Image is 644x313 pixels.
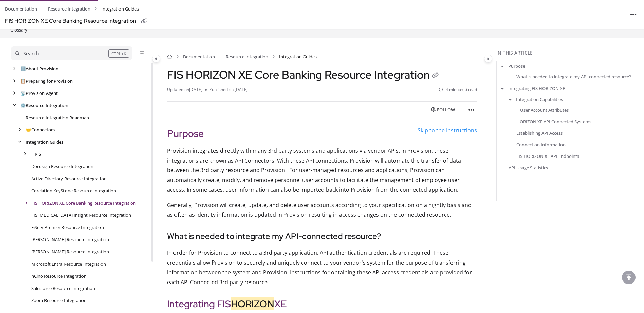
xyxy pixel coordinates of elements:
button: Article more options [466,104,477,115]
button: Copy link of [139,16,150,27]
a: Provision Agent [20,90,58,97]
div: arrow [11,66,18,72]
a: nCino Resource Integration [31,273,87,279]
button: Filter [138,49,146,57]
div: arrow [16,127,23,133]
div: arrow [11,78,18,84]
h2: Integrating FIS XE [167,297,477,311]
span: ⚙️ [20,102,26,108]
a: What is needed to integrate my API-connected resource? [516,73,631,80]
a: API Usage Statistics [509,164,548,171]
div: arrow [22,151,29,158]
p: Generally, Provision will create, update, and delete user accounts according to your specificatio... [167,200,477,220]
a: FIS HORIZON XE API Endpoints [516,153,579,160]
a: Integration Guides [26,139,63,145]
a: Salesforce Resource Integration [31,285,95,292]
span: Integration Guides [101,4,139,14]
a: Resource Integration [20,102,68,109]
a: Glossary [10,26,28,34]
button: Article more options [628,9,639,20]
a: HORIZON XE API Connected Systems [516,118,591,125]
a: Documentation [183,53,215,60]
a: Connectors [26,126,55,133]
div: arrow [16,139,23,145]
li: 4 minute(s) read [439,87,477,93]
a: Jack Henry SilverLake Resource Integration [31,236,109,243]
div: FIS HORIZON XE Core Banking Resource Integration [5,16,136,26]
span: 🤝 [26,127,31,133]
a: Documentation [5,4,37,14]
p: Provision integrates directly with many 3rd party systems and applications via vendor APIs. In Pr... [167,146,477,195]
div: scroll to top [622,271,636,284]
button: Follow [425,104,461,115]
a: Resource Integration Roadmap [26,114,89,121]
a: Docusign Resource Integration [31,163,93,170]
h3: What is needed to integrate my API-connected resource? [167,230,477,243]
div: In this article [496,49,641,57]
mark: HORIZON [231,297,274,310]
span: ℹ️ [20,66,26,72]
span: 📋 [20,78,26,84]
a: About Provision [20,65,58,72]
li: Updated on [DATE] [167,87,205,93]
h2: Purpose [167,126,477,141]
p: In order for Provision to connect to a 3rd party application, API authentication credentials are ... [167,248,477,287]
a: Resource Integration [48,4,90,14]
a: Connection Information [516,141,566,148]
a: Preparing for Provision [20,78,73,84]
a: Integrating FIS HORIZON XE [508,85,565,92]
button: arrow [499,85,505,92]
div: Search [23,50,39,57]
a: Integration Capabilities [516,96,563,103]
a: Home [167,53,172,60]
a: HRIS [31,151,41,158]
a: User Account Attributes [520,106,569,113]
button: arrow [499,62,505,70]
div: arrow [11,102,18,109]
button: Copy link of FIS HORIZON XE Core Banking Resource Integration [430,70,441,81]
button: Category toggle [484,55,492,63]
a: Skip to the Instructions [418,127,477,134]
button: Search [11,46,132,60]
li: Published on [DATE] [205,87,248,93]
a: FIS HORIZON XE Core Banking Resource Integration [31,200,136,206]
div: CTRL+K [108,49,129,58]
a: Microsoft Entra Resource Integration [31,260,106,267]
div: arrow [11,90,18,97]
a: Active Directory Resource Integration [31,175,107,182]
a: Purpose [508,63,525,69]
a: Resource Integration [226,53,268,60]
span: Integration Guides [279,53,317,60]
a: FiServ Premier Resource Integration [31,224,104,231]
button: arrow [507,96,513,103]
span: 📡 [20,90,26,96]
a: Establishing API Access [516,130,563,137]
a: Zoom Resource Integration [31,297,87,304]
h1: FIS HORIZON XE Core Banking Resource Integration [167,68,441,81]
a: FIS IBS Insight Resource Integration [31,212,131,218]
a: Corelation KeyStone Resource Integration [31,187,116,194]
a: Jack Henry Symitar Resource Integration [31,248,109,255]
button: Category toggle [152,55,160,63]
